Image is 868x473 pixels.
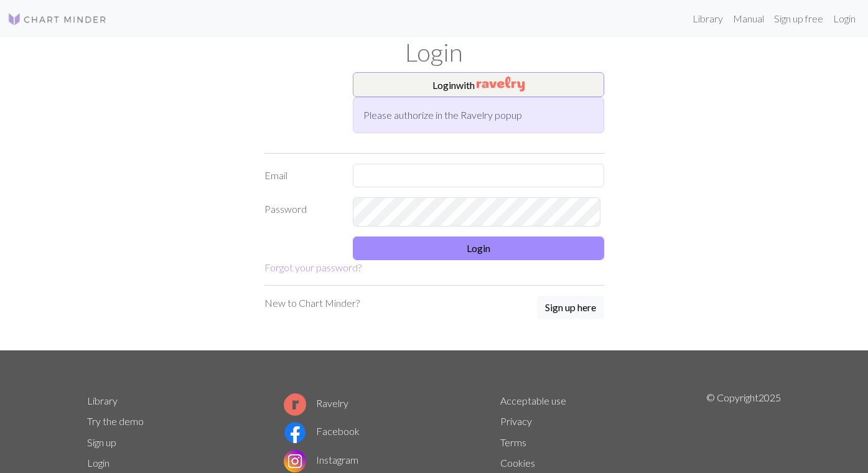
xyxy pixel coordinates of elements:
[353,97,604,133] div: Please authorize in the Ravelry popup
[728,6,769,31] a: Manual
[284,393,306,416] img: Ravelry logo
[87,415,144,427] a: Try the demo
[284,450,306,472] img: Instagram logo
[769,6,828,31] a: Sign up free
[264,261,362,273] a: Forgot your password?
[353,72,604,97] button: Loginwith
[353,236,604,260] button: Login
[7,12,107,27] img: Logo
[500,395,566,406] a: Acceptable use
[87,457,110,469] a: Login
[500,415,532,427] a: Privacy
[284,421,306,444] img: Facebook logo
[688,6,728,31] a: Library
[500,436,526,448] a: Terms
[284,425,360,437] a: Facebook
[284,454,358,466] a: Instagram
[257,197,346,227] label: Password
[87,395,118,406] a: Library
[87,436,116,448] a: Sign up
[537,296,604,321] a: Sign up here
[264,296,360,311] p: New to Chart Minder?
[500,457,535,469] a: Cookies
[257,164,346,187] label: Email
[477,77,525,91] img: Ravelry
[828,6,861,31] a: Login
[537,296,604,319] button: Sign up here
[284,397,348,409] a: Ravelry
[80,37,789,67] h1: Login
